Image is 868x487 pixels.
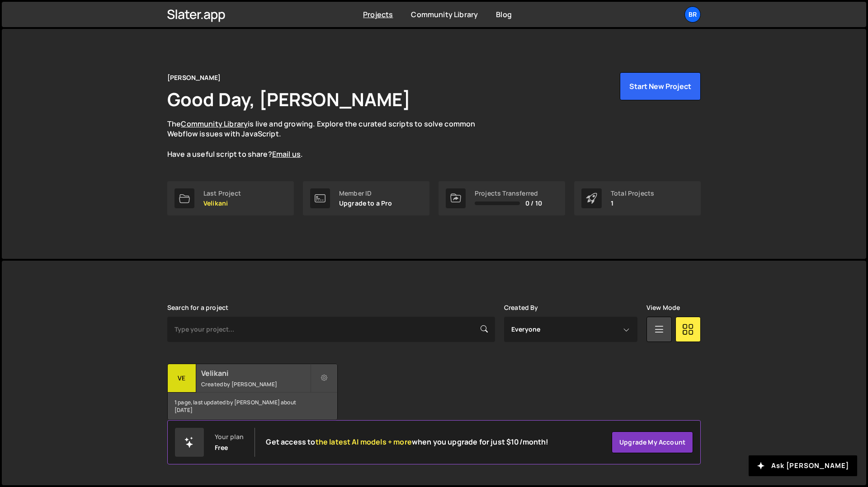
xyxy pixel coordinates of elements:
[611,200,654,207] p: 1
[611,190,654,197] div: Total Projects
[525,200,542,207] span: 0 / 10
[339,190,392,197] div: Member ID
[167,181,294,215] a: Last Project Velikani
[167,317,495,342] input: Type your project...
[646,304,680,311] label: View Mode
[411,9,478,19] a: Community Library
[167,119,493,159] p: The is live and growing. Explore the curated scripts to solve common Webflow issues with JavaScri...
[203,200,241,207] p: Velikani
[167,364,338,420] a: Ve Velikani Created by [PERSON_NAME] 1 page, last updated by [PERSON_NAME] about [DATE]
[749,455,857,476] button: Ask [PERSON_NAME]
[316,437,412,447] span: the latest AI models + more
[203,190,241,197] div: Last Project
[167,87,410,112] h1: Good Day, [PERSON_NAME]
[620,72,701,100] button: Start New Project
[201,368,310,378] h2: Velikani
[201,380,310,388] small: Created by [PERSON_NAME]
[215,433,244,440] div: Your plan
[496,9,512,19] a: Blog
[684,6,701,23] a: Br
[168,393,337,420] div: 1 page, last updated by [PERSON_NAME] about [DATE]
[339,200,392,207] p: Upgrade to a Pro
[272,149,301,159] a: Email us
[612,431,693,453] a: Upgrade my account
[363,9,393,19] a: Projects
[475,190,542,197] div: Projects Transferred
[167,72,221,83] div: [PERSON_NAME]
[266,438,548,446] h2: Get access to when you upgrade for just $10/month!
[504,304,538,311] label: Created By
[167,304,228,311] label: Search for a project
[215,444,228,451] div: Free
[168,364,196,393] div: Ve
[181,119,248,129] a: Community Library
